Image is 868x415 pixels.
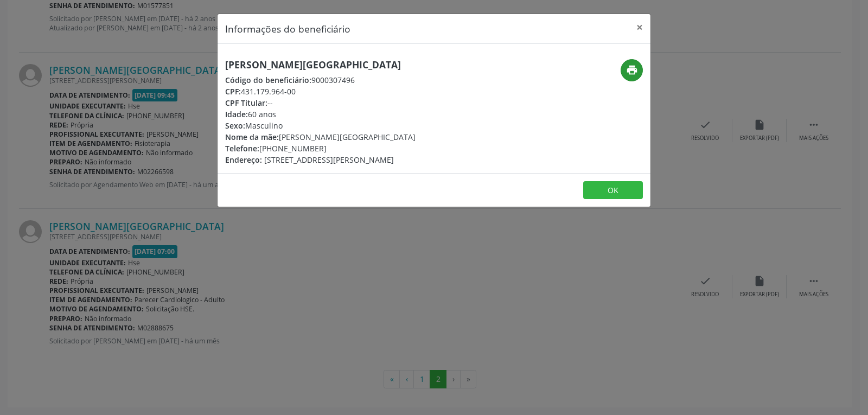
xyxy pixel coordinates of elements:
div: [PERSON_NAME][GEOGRAPHIC_DATA] [225,131,416,143]
span: Idade: [225,109,248,119]
span: Código do beneficiário: [225,75,311,85]
h5: [PERSON_NAME][GEOGRAPHIC_DATA] [225,59,416,71]
span: Telefone: [225,143,259,154]
div: 60 anos [225,108,416,120]
div: Masculino [225,120,416,131]
div: -- [225,97,416,108]
span: CPF: [225,86,241,97]
span: Endereço: [225,155,262,165]
button: OK [583,181,643,200]
div: [PHONE_NUMBER] [225,143,416,154]
h5: Informações do beneficiário [225,22,350,36]
span: Sexo: [225,120,245,131]
div: 9000307496 [225,74,416,86]
span: [STREET_ADDRESS][PERSON_NAME] [264,155,394,165]
i: print [626,64,638,76]
span: Nome da mãe: [225,132,279,142]
button: print [621,59,643,81]
span: CPF Titular: [225,98,267,108]
div: 431.179.964-00 [225,86,416,97]
button: Close [629,14,650,41]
